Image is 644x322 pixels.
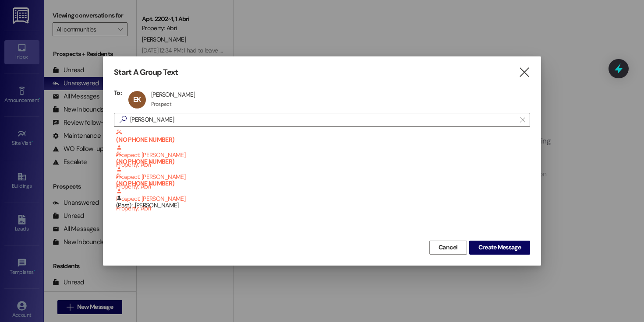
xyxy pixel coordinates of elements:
[116,129,530,143] b: (NO PHONE NUMBER)
[133,95,141,104] span: EK
[116,195,530,210] div: (Past) : [PERSON_NAME]
[114,89,122,97] h3: To:
[429,241,467,255] button: Cancel
[116,173,530,187] b: (NO PHONE NUMBER)
[116,151,530,165] b: (NO PHONE NUMBER)
[130,114,516,126] input: Search for any contact or apartment
[439,243,458,252] span: Cancel
[114,151,530,173] div: (NO PHONE NUMBER) Prospect: [PERSON_NAME]Property: Abri
[114,129,530,151] div: (NO PHONE NUMBER) Prospect: [PERSON_NAME]Property: Abri
[478,243,521,252] span: Create Message
[114,173,530,195] div: (NO PHONE NUMBER) Prospect: [PERSON_NAME]Property: Abri
[518,68,530,77] i: 
[516,113,530,126] button: Clear text
[151,91,195,98] div: [PERSON_NAME]
[151,101,171,108] div: Prospect
[520,116,525,123] i: 
[116,173,530,213] div: Prospect: [PERSON_NAME]
[114,67,178,77] h3: Start A Group Text
[116,151,530,191] div: Prospect: [PERSON_NAME]
[469,241,530,255] button: Create Message
[114,195,530,217] div: (Past) : [PERSON_NAME]
[116,115,130,124] i: 
[116,129,530,169] div: Prospect: [PERSON_NAME]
